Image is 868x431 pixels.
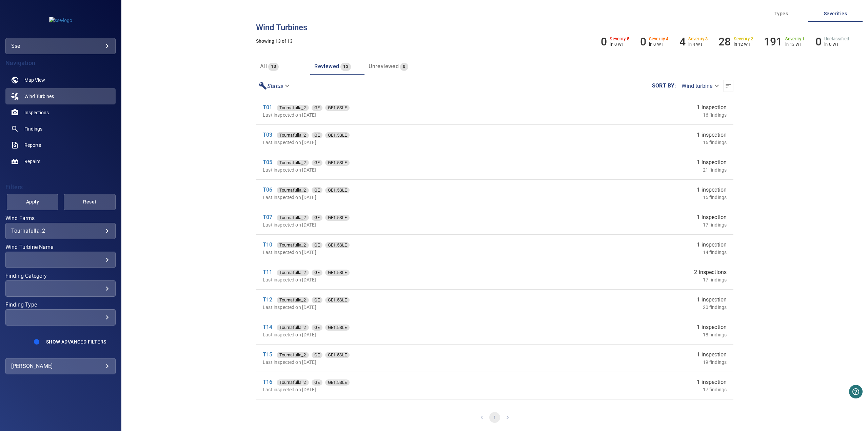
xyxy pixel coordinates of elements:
[5,302,116,308] label: Finding Type
[601,35,629,48] li: Severity 5
[277,352,309,358] span: Tournafulla_2
[703,194,727,201] p: 15 findings
[277,159,309,166] span: Tournafulla_2
[703,276,727,283] p: 17 findings
[277,325,309,331] div: Tournafulla_2
[325,324,350,331] span: GE1.5SLE
[15,198,50,206] span: Apply
[601,35,607,48] h6: 0
[718,35,753,48] li: Severity 2
[815,35,822,48] h6: 0
[277,104,309,111] span: Tournafulla_2
[263,351,272,358] a: T15
[703,112,727,118] p: 16 findings
[263,241,272,248] a: T10
[812,9,859,18] span: Severities
[312,132,322,139] span: GE
[260,63,267,70] span: all
[703,221,727,228] p: 17 findings
[277,132,309,138] div: Tournafulla_2
[703,359,727,366] p: 19 findings
[263,249,524,256] p: Last inspected on [DATE]
[325,242,350,248] div: GE1.5SLE
[312,215,322,221] div: GE
[263,214,272,220] a: T07
[312,214,322,221] span: GE
[325,214,350,221] span: GE1.5SLE
[263,194,524,201] p: Last inspected on [DATE]
[697,213,727,221] span: 1 inspection
[640,35,669,48] li: Severity 4
[256,39,733,44] h5: Showing 13 of 13
[325,297,350,303] div: GE1.5SLE
[5,273,116,279] label: Finding Category
[277,352,309,358] div: Tournafulla_2
[312,187,322,194] span: GE
[652,83,676,89] label: Sort by :
[640,35,646,48] h6: 0
[268,63,279,71] span: 13
[267,83,283,89] em: Status
[72,198,107,206] span: Reset
[758,9,804,18] span: Types
[263,324,272,330] a: T14
[325,352,350,358] div: GE1.5SLE
[489,412,500,423] button: page 1
[263,221,524,228] p: Last inspected on [DATE]
[277,269,309,276] span: Tournafulla_2
[277,297,309,303] span: Tournafulla_2
[263,139,524,146] p: Last inspected on [DATE]
[649,42,669,47] p: in 0 WT
[703,304,727,311] p: 20 findings
[703,166,727,173] p: 21 findings
[723,80,733,92] button: Sort list from newest to oldest
[734,42,753,47] p: in 12 WT
[5,280,116,297] div: Finding Category
[312,270,322,276] div: GE
[703,249,727,256] p: 14 findings
[263,379,272,385] a: T16
[340,63,351,71] span: 13
[64,194,116,210] button: Reset
[703,386,727,393] p: 17 findings
[5,121,116,137] a: findings noActive
[277,242,309,248] div: Tournafulla_2
[312,324,322,331] span: GE
[263,159,272,165] a: T05
[824,37,849,41] h6: Unclassified
[325,160,350,166] div: GE1.5SLE
[24,109,49,116] span: Inspections
[5,38,116,54] div: sse
[764,35,782,48] h6: 191
[697,241,727,249] span: 1 inspection
[325,104,350,111] span: GE1.5SLE
[277,270,309,276] div: Tournafulla_2
[325,269,350,276] span: GE1.5SLE
[24,142,41,149] span: Reports
[263,296,272,303] a: T12
[325,242,350,249] span: GE1.5SLE
[312,105,322,111] div: GE
[5,184,116,191] h4: Filters
[312,379,322,386] span: GE
[263,276,522,283] p: Last inspected on [DATE]
[400,63,408,71] span: 0
[5,72,116,88] a: map noActive
[697,351,727,359] span: 1 inspection
[263,331,524,338] p: Last inspected on [DATE]
[312,269,322,276] span: GE
[697,158,727,166] span: 1 inspection
[325,187,350,194] span: GE1.5SLE
[5,223,116,239] div: Wind Farms
[703,139,727,146] p: 16 findings
[5,60,116,66] h4: Navigation
[314,63,339,70] span: Reviewed
[312,242,322,249] span: GE
[688,37,708,41] h6: Severity 3
[5,104,116,121] a: inspections noActive
[277,215,309,221] div: Tournafulla_2
[11,41,110,52] div: sse
[263,359,524,366] p: Last inspected on [DATE]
